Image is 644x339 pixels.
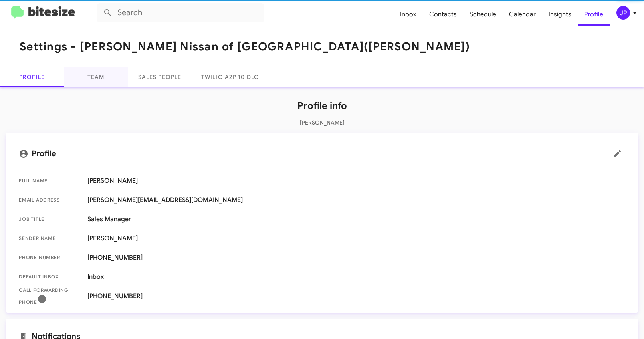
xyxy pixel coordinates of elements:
span: Email Address [19,196,81,204]
p: [PERSON_NAME] [6,119,638,127]
span: Job Title [19,215,81,223]
span: Sender Name [19,234,81,242]
h1: Settings - [PERSON_NAME] Nissan of [GEOGRAPHIC_DATA] [20,40,470,53]
h1: Profile info [6,99,638,112]
a: Sales People [128,67,192,87]
a: Team [64,67,128,87]
span: [PERSON_NAME] [87,177,625,185]
span: Phone number [19,254,81,262]
a: Schedule [463,3,503,26]
mat-card-title: Profile [19,146,625,162]
span: Inbox [87,273,625,281]
input: Search [97,3,264,22]
span: [PERSON_NAME][EMAIL_ADDRESS][DOMAIN_NAME] [87,196,625,204]
a: Inbox [394,3,423,26]
a: Insights [542,3,578,26]
a: Profile [578,3,610,26]
span: [PHONE_NUMBER] [87,254,625,262]
span: ([PERSON_NAME]) [364,40,470,54]
span: Call Forwarding Phone [19,286,81,306]
span: [PERSON_NAME] [87,234,625,242]
span: Sales Manager [87,215,625,223]
a: Calendar [503,3,542,26]
div: JP [616,6,630,20]
span: Default Inbox [19,273,81,281]
a: Contacts [423,3,463,26]
button: JP [610,6,635,20]
span: [PHONE_NUMBER] [87,292,625,300]
span: Full Name [19,177,81,185]
a: Twilio A2P 10 DLC [192,67,268,87]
